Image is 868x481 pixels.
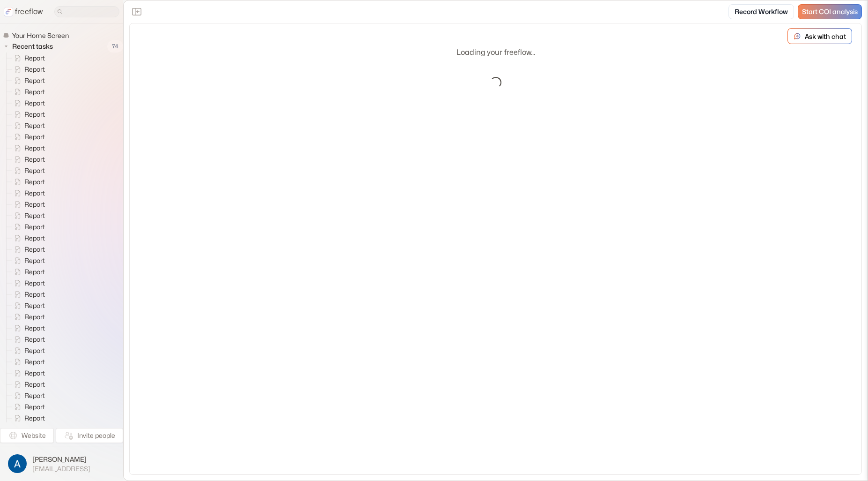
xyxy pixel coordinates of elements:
a: Report [7,210,49,221]
button: [PERSON_NAME][EMAIL_ADDRESS] [6,452,118,475]
span: Report [22,222,48,232]
a: Report [7,154,49,165]
a: freeflow [4,6,43,17]
a: Report [7,221,49,233]
span: Report [22,267,48,277]
span: Report [22,87,48,97]
a: Report [7,390,49,401]
span: Report [22,65,48,74]
span: Report [22,188,48,198]
span: Report [22,121,48,130]
span: [EMAIL_ADDRESS] [32,465,90,473]
a: Report [7,413,49,424]
span: 74 [107,40,123,53]
span: Report [22,53,48,63]
a: Report [7,356,49,368]
p: freeflow [15,6,43,17]
span: Report [22,380,48,389]
span: Report [22,166,48,175]
a: Report [7,188,49,199]
a: Report [7,75,49,86]
a: Report [7,266,49,278]
button: Invite people [56,428,123,443]
a: Report [7,323,49,334]
span: Start COI analysis [802,8,858,16]
span: Report [22,357,48,367]
a: Report [7,98,49,109]
span: Report [22,256,48,265]
a: Report [7,176,49,188]
a: Report [7,199,49,210]
p: Ask with chat [805,31,846,41]
a: Report [7,311,49,323]
a: Report [7,255,49,266]
span: Recent tasks [10,42,56,51]
span: Report [22,233,48,243]
a: Report [7,300,49,311]
a: Report [7,131,49,143]
button: Recent tasks [3,41,57,52]
a: Report [7,143,49,154]
span: Report [22,391,48,400]
p: Loading your freeflow... [456,47,535,58]
span: Report [22,245,48,254]
a: Start COI analysis [798,4,862,19]
a: Record Workflow [728,4,794,19]
span: Report [22,200,48,209]
a: Report [7,53,49,64]
a: Report [7,345,49,356]
span: Report [22,368,48,378]
a: Report [7,379,49,390]
span: Report [22,278,48,288]
button: Close the sidebar [129,4,144,19]
span: Report [22,413,48,423]
span: Report [22,143,48,153]
span: Report [22,211,48,220]
a: Report [7,86,49,98]
span: Report [22,323,48,333]
a: Report [7,64,49,75]
a: Report [7,401,49,413]
span: Report [22,98,48,108]
span: Report [22,177,48,187]
a: Report [7,334,49,345]
span: Report [22,346,48,355]
span: Report [22,402,48,412]
span: Report [22,132,48,142]
span: Report [22,76,48,85]
a: Report [7,368,49,379]
a: Your Home Screen [3,31,73,40]
span: Report [22,335,48,344]
a: Report [7,120,49,131]
span: Report [22,301,48,310]
a: Report [7,278,49,289]
span: Report [22,312,48,322]
span: Report [22,110,48,119]
a: Report [7,244,49,255]
a: Report [7,165,49,176]
img: profile [8,454,27,473]
span: [PERSON_NAME] [32,455,90,464]
span: Report [22,290,48,299]
span: Report [22,155,48,164]
a: Report [7,289,49,300]
a: Report [7,109,49,120]
a: Report [7,233,49,244]
span: Your Home Screen [10,31,72,40]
